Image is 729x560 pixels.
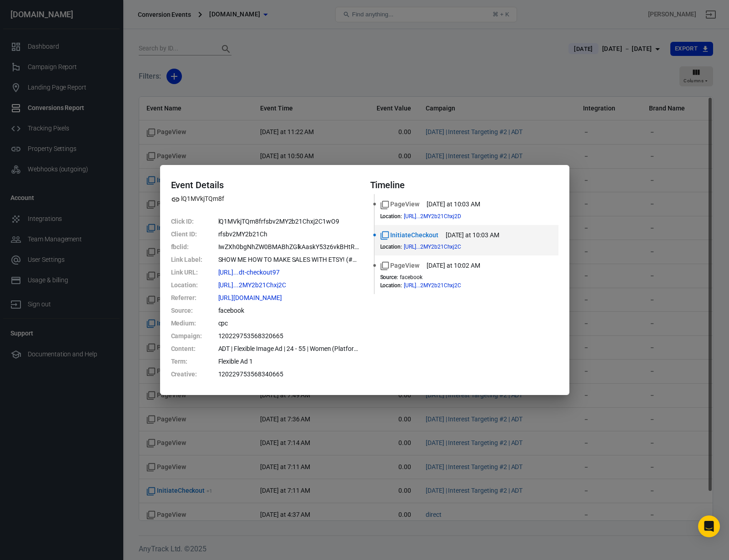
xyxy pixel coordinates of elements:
[171,368,216,380] dt: Creative :
[171,240,216,253] dt: fbclid :
[400,274,422,280] span: facebook
[380,261,420,270] span: Standard event name
[171,355,216,368] dt: Term :
[370,180,558,190] h4: Timeline
[404,214,478,219] span: https://www.thecraftedceo.com/adt-checkout97?_atid=lQ1MVkjTQm8frfsbv2MY2b21Chxj2D
[171,304,216,317] dt: Source :
[380,282,402,289] dt: Location :
[171,266,216,279] dt: Link URL :
[698,515,720,537] div: Open Intercom Messenger
[218,342,359,355] dd: ADT | Flexible Image Ad | 24 - 55 | Women (Platforms)
[446,230,499,240] time: 2025-09-05T10:03:10-07:00
[427,261,480,270] time: 2025-09-05T10:02:58-07:00
[171,180,359,190] h4: Event Details
[171,215,216,228] dt: Click ID :
[218,291,359,304] dd: http://m.facebook.com/
[427,200,480,209] time: 2025-09-05T10:03:10-07:00
[171,228,216,240] dt: Client ID :
[218,240,359,253] dd: IwZXh0bgNhZW0BMABhZGlkAaskY53z6vkBHtRc4IIASSAnB3k3QFkbK5amBgEBx7c6i9Q0f2h0znw0ojoZcxP9i4KU2CrA_ae...
[404,283,478,288] span: https://www.thecraftedceo.com/ai-dream-team?utm_source=facebook&utm_medium=cpc&utm_content=ADT+%7...
[171,253,216,266] dt: Link Label :
[404,244,478,250] span: https://www.thecraftedceo.com/ai-dream-team?utm_source=facebook&utm_medium=cpc&utm_content=ADT+%7...
[218,215,359,228] dd: lQ1MVkjTQm8frfsbv2MY2b21Chxj2C1wO9
[171,194,224,204] span: Property
[218,253,359,266] dd: SHOW ME HOW TO MAKE SALES WITH ETSY! (#button-dfd4296e)
[380,200,420,209] span: Standard event name
[171,330,216,342] dt: Campaign :
[218,330,359,342] dd: 120229753568320665
[218,368,359,380] dd: 120229753568340665
[171,291,216,304] dt: Referrer :
[218,269,296,275] span: https://www.thecraftedceo.com/adt-checkout97
[380,230,438,240] span: Standard event name
[171,317,216,330] dt: Medium :
[218,228,359,240] dd: rfsbv2MY2b21Ch
[218,317,359,330] dd: cpc
[218,266,359,279] dd: https://www.thecraftedceo.com/adt-checkout97
[218,355,359,368] dd: Flexible Ad 1
[380,274,398,280] dt: Source :
[218,282,302,288] span: https://www.thecraftedceo.com/ai-dream-team?utm_source=facebook&utm_medium=cpc&utm_content=ADT+%7...
[171,279,216,291] dt: Location :
[218,279,359,291] dd: https://www.thecraftedceo.com/ai-dream-team?utm_source=facebook&utm_medium=cpc&utm_content=ADT+%7...
[380,213,402,220] dt: Location :
[380,244,402,250] dt: Location :
[218,295,298,301] span: http://m.facebook.com/
[218,304,359,317] dd: facebook
[171,342,216,355] dt: Content :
